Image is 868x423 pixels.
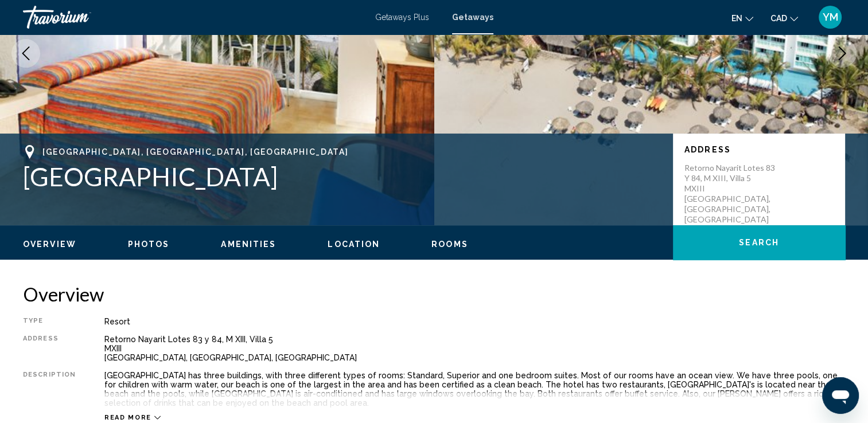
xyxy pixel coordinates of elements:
[673,225,845,260] button: Search
[770,10,798,26] button: Change currency
[104,413,161,422] button: Read more
[431,239,468,249] button: Rooms
[328,240,380,249] span: Location
[684,145,834,154] p: Address
[770,14,787,23] span: CAD
[452,13,493,22] a: Getaways
[815,5,845,29] button: User Menu
[128,240,170,249] span: Photos
[104,371,845,408] div: [GEOGRAPHIC_DATA] has three buildings, with three different types of rooms: Standard, Superior an...
[104,317,845,326] div: Resort
[822,377,859,414] iframe: Button to launch messaging window
[221,240,276,249] span: Amenities
[23,162,661,191] h1: [GEOGRAPHIC_DATA]
[104,335,845,362] div: Retorno Nayarit Lotes 83 y 84, M XIII, Villa 5 MXIII [GEOGRAPHIC_DATA], [GEOGRAPHIC_DATA], [GEOGR...
[104,414,151,421] span: Read more
[684,163,776,225] p: Retorno Nayarit Lotes 83 y 84, M XIII, Villa 5 MXIII [GEOGRAPHIC_DATA], [GEOGRAPHIC_DATA], [GEOGR...
[431,240,468,249] span: Rooms
[23,240,76,249] span: Overview
[375,13,429,22] a: Getaways Plus
[23,371,76,408] div: Description
[828,39,857,68] button: Next image
[23,283,845,305] h2: Overview
[731,10,753,26] button: Change language
[23,239,76,249] button: Overview
[739,238,779,248] span: Search
[11,39,40,68] button: Previous image
[23,6,364,29] a: Travorium
[328,239,380,249] button: Location
[823,11,838,23] span: YM
[23,317,76,326] div: Type
[221,239,276,249] button: Amenities
[23,335,76,362] div: Address
[731,14,742,23] span: en
[42,147,348,156] span: [GEOGRAPHIC_DATA], [GEOGRAPHIC_DATA], [GEOGRAPHIC_DATA]
[128,239,170,249] button: Photos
